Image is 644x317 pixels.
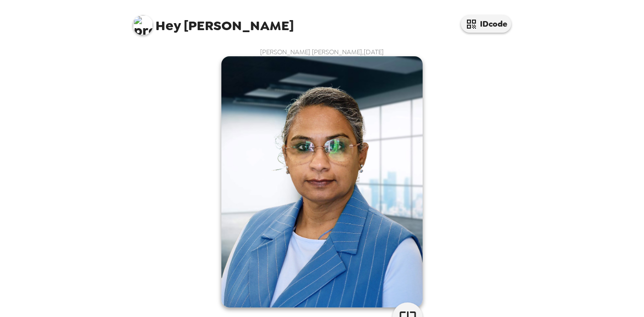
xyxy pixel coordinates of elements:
[260,48,384,56] span: [PERSON_NAME] [PERSON_NAME] , [DATE]
[133,10,294,33] span: [PERSON_NAME]
[221,56,423,307] img: user
[133,15,153,35] img: profile pic
[155,17,181,35] span: Hey
[461,15,511,33] button: IDcode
